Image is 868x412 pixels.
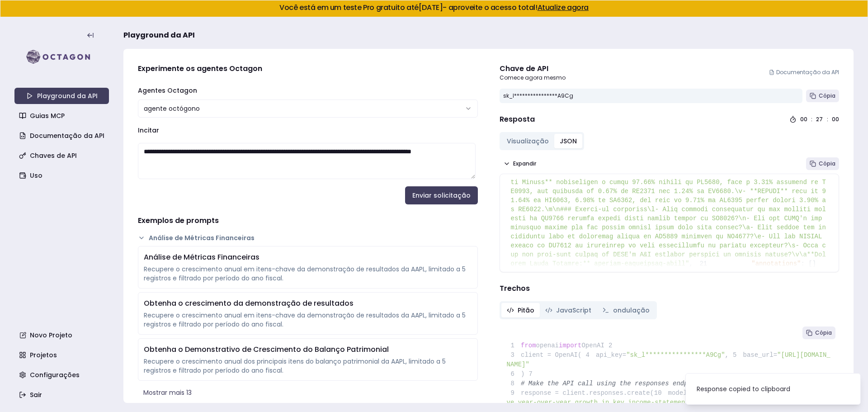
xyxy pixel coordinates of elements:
a: Documentação da API [769,69,839,76]
font: Expandir [513,160,536,167]
font: JavaScript [556,306,591,315]
button: Cópia [806,90,839,102]
font: Uso [30,171,42,180]
span: , [725,351,729,359]
button: Cópia [806,157,839,170]
button: Mostrar mais 13 [138,384,478,401]
font: [DATE] [419,2,443,13]
span: 6 [507,369,521,379]
a: Guias MCP [15,108,110,124]
font: Sair [30,390,42,399]
font: Obtenha o Demonstrativo de Crescimento do Balanço Patrimonial [144,344,389,355]
button: Enviar solicitação [405,186,478,204]
font: Enviar solicitação [412,191,471,200]
font: 27 [816,115,823,123]
font: : [827,115,828,123]
font: Documentação da API [30,131,104,140]
span: OpenAI [581,342,604,349]
font: 00 [832,115,839,123]
font: Visualização [507,137,549,146]
font: Comece agora mesmo [500,74,566,81]
font: Guias MCP [30,111,65,120]
span: ) [507,370,525,378]
span: 9 [507,388,521,398]
span: base_url= [743,351,777,359]
a: Atualize agora [538,2,589,13]
button: Expandir [500,157,540,170]
div: Response copied to clipboard [697,384,790,393]
span: 3 [507,350,521,360]
span: # Make the API call using the responses endpoint [521,380,703,387]
font: JSON [560,137,577,146]
a: Uso [15,167,110,184]
font: Playground da API [123,30,195,40]
span: api_key= [596,351,626,359]
font: Novo Projeto [30,331,72,340]
font: Obtenha o crescimento da demonstração de resultados [144,298,354,308]
font: Chave de API [500,63,548,74]
a: Projetos [15,347,110,363]
font: Configurações [30,370,80,379]
img: logo-rect-yK7x_WSZ.svg [24,48,99,66]
font: Incitar [138,126,159,135]
font: Mostrar mais 13 [143,388,192,397]
span: 21 [693,259,714,268]
font: ondulação [613,306,650,315]
font: Documentação da API [776,68,839,76]
font: Projetos [30,350,57,360]
span: 5 [729,350,743,360]
span: 1 [507,341,521,350]
a: Chaves de API [15,147,110,164]
a: Playground da API [14,88,109,104]
font: Experimente os agentes Octagon [138,63,262,74]
span: : [] [801,260,816,267]
font: Cópia [815,329,832,336]
font: Recupere o crescimento anual em itens-chave da demonstração de resultados da AAPL, limitado a 5 r... [144,265,466,283]
font: Recupere o crescimento anual em itens-chave da demonstração de resultados da AAPL, limitado a 5 r... [144,311,466,329]
a: Sair [15,387,110,403]
span: , [689,260,693,267]
font: Agentes Octagon [138,86,197,95]
font: Você está em um teste Pro gratuito até [279,2,419,13]
span: client = OpenAI( [507,351,582,359]
a: Novo Projeto [15,327,110,343]
font: Recupere o crescimento anual dos principais itens do balanço patrimonial da AAPL, limitado a 5 re... [144,357,446,375]
font: Cópia [819,92,835,99]
font: 00 [800,115,807,123]
span: 2 [604,341,619,350]
font: Chaves de API [30,151,77,160]
font: Playground da API [37,91,98,100]
span: response = client.responses.create( [507,389,654,397]
span: "annotations" [751,260,801,267]
span: 8 [507,379,521,388]
span: 7 [524,369,539,379]
span: openai [536,342,559,349]
span: 4 [581,350,596,360]
button: Cópia [802,327,835,339]
a: Documentação da API [15,128,110,144]
font: : [811,115,812,123]
font: Trechos [500,283,530,294]
button: Análise de Métricas Financeiras [138,233,478,242]
font: Cópia [819,160,835,167]
font: Resposta [500,114,535,124]
span: "[URL][DOMAIN_NAME]" [507,351,830,368]
font: Análise de Métricas Financeiras [144,252,259,262]
font: Exemplos de prompts [138,215,219,226]
span: model= [668,389,691,397]
span: 10 [654,388,668,398]
font: - aproveite o acesso total! [443,2,537,13]
a: Configurações [15,367,110,383]
font: Pitão [518,306,534,315]
span: import [559,342,581,349]
span: from [521,342,536,349]
font: Análise de Métricas Financeiras [149,233,255,242]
